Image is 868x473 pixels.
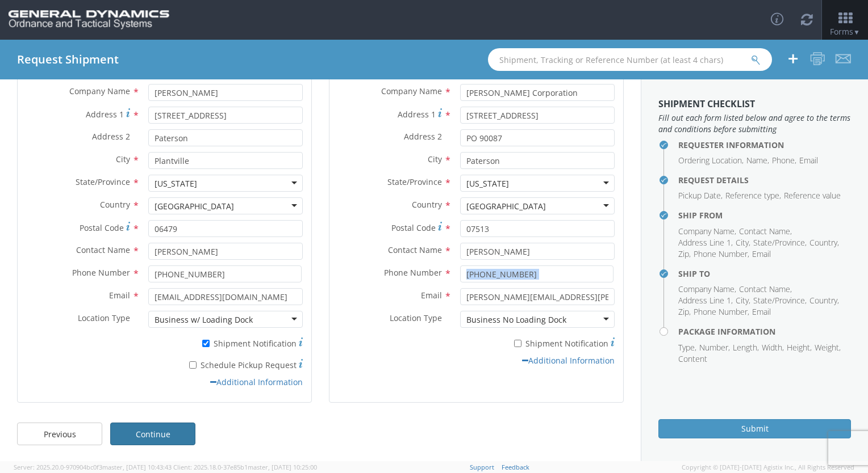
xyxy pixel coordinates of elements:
[678,248,691,260] li: Zip
[752,248,771,260] li: Email
[736,295,750,306] li: City
[155,178,197,189] div: [US_STATE]
[102,463,172,471] span: master, [DATE] 10:43:43
[746,155,769,166] li: Name
[428,154,442,164] span: City
[148,336,303,349] label: Shipment Notification
[694,248,749,260] li: Phone Number
[733,342,759,353] li: Length
[100,199,130,210] span: Country
[678,269,851,278] h4: Ship To
[391,222,436,233] span: Postal Code
[682,463,854,472] span: Copyright © [DATE]-[DATE] Agistix Inc., All Rights Reserved
[809,237,839,248] li: Country
[678,306,691,318] li: Zip
[699,342,730,353] li: Number
[404,131,442,142] span: Address 2
[17,53,119,66] h4: Request Shipment
[92,131,130,142] span: Address 2
[678,284,736,295] li: Company Name
[155,201,234,212] div: [GEOGRAPHIC_DATA]
[678,155,744,166] li: Ordering Location
[210,377,303,387] a: Additional Information
[86,109,124,120] span: Address 1
[110,423,195,445] a: Continue
[784,190,841,201] li: Reference value
[514,340,521,347] input: Shipment Notification
[466,201,546,212] div: [GEOGRAPHIC_DATA]
[398,109,436,120] span: Address 1
[470,463,494,471] a: Support
[830,26,860,37] span: Forms
[14,463,172,471] span: Server: 2025.20.0-970904bc0f3
[678,190,723,201] li: Pickup Date
[853,27,860,37] span: ▼
[387,176,442,187] span: State/Province
[678,353,707,365] li: Content
[388,244,442,255] span: Contact Name
[739,226,792,237] li: Contact Name
[658,112,851,135] span: Fill out each form listed below and agree to the terms and conditions before submitting
[502,463,529,471] a: Feedback
[80,222,124,233] span: Postal Code
[752,306,771,318] li: Email
[155,314,253,326] div: Business w/ Loading Dock
[17,423,102,445] a: Previous
[466,178,509,189] div: [US_STATE]
[694,306,749,318] li: Phone Number
[488,48,772,71] input: Shipment, Tracking or Reference Number (at least 4 chars)
[678,141,851,149] h4: Requester Information
[78,312,130,323] span: Location Type
[815,342,841,353] li: Weight
[739,284,792,295] li: Contact Name
[116,154,130,164] span: City
[736,237,750,248] li: City
[109,290,130,301] span: Email
[390,312,442,323] span: Location Type
[421,290,442,301] span: Email
[248,463,317,471] span: master, [DATE] 10:25:00
[466,314,566,326] div: Business No Loading Dock
[772,155,796,166] li: Phone
[9,10,169,29] img: gd-ots-0c3321f2eb4c994f95cb.png
[76,244,130,255] span: Contact Name
[753,237,807,248] li: State/Province
[148,357,303,371] label: Schedule Pickup Request
[787,342,812,353] li: Height
[678,211,851,219] h4: Ship From
[809,295,839,306] li: Country
[202,340,210,347] input: Shipment Notification
[412,199,442,210] span: Country
[678,342,696,353] li: Type
[72,267,130,278] span: Phone Number
[69,86,130,96] span: Company Name
[76,176,130,187] span: State/Province
[522,355,615,366] a: Additional Information
[678,237,733,248] li: Address Line 1
[678,295,733,306] li: Address Line 1
[658,99,851,109] h3: Shipment Checklist
[678,226,736,237] li: Company Name
[658,419,851,438] button: Submit
[762,342,784,353] li: Width
[678,176,851,184] h4: Request Details
[173,463,317,471] span: Client: 2025.18.0-37e85b1
[381,86,442,96] span: Company Name
[799,155,818,166] li: Email
[460,336,615,349] label: Shipment Notification
[189,361,197,369] input: Schedule Pickup Request
[753,295,807,306] li: State/Province
[725,190,781,201] li: Reference type
[678,327,851,336] h4: Package Information
[384,267,442,278] span: Phone Number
